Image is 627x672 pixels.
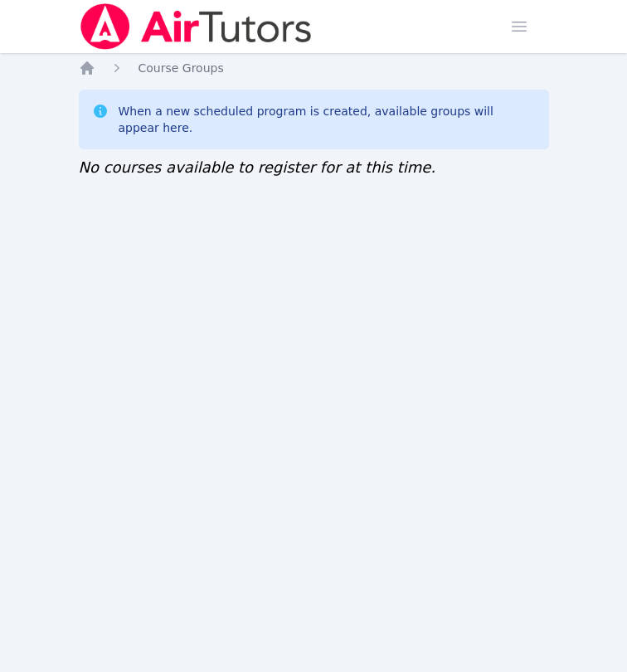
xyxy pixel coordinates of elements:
[79,158,436,176] span: No courses available to register for at this time.
[79,60,549,76] nav: Breadcrumb
[79,3,313,50] img: Air Tutors
[119,103,536,136] div: When a new scheduled program is created, available groups will appear here.
[139,60,224,76] a: Course Groups
[139,61,224,75] span: Course Groups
